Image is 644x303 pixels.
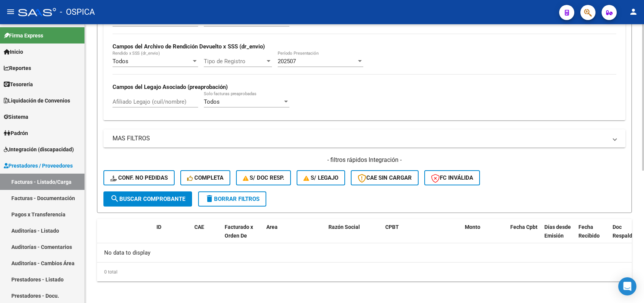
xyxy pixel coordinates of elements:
[236,170,291,185] button: S/ Doc Resp.
[507,219,541,252] datatable-header-cell: Fecha Cpbt
[204,58,265,65] span: Tipo de Registro
[4,113,28,121] span: Sistema
[424,170,480,185] button: FC Inválida
[382,219,462,252] datatable-header-cell: CPBT
[325,219,382,252] datatable-header-cell: Razón Social
[156,224,161,230] span: ID
[541,219,575,252] datatable-header-cell: Días desde Emisión
[194,224,204,230] span: CAE
[243,174,284,181] span: S/ Doc Resp.
[4,162,73,170] span: Prestadores / Proveedores
[4,145,74,154] span: Integración (discapacidad)
[180,170,230,185] button: Completa
[205,194,214,203] mat-icon: delete
[4,31,43,40] span: Firma Express
[510,224,538,230] span: Fecha Cpbt
[465,224,480,230] span: Monto
[113,84,228,90] strong: Campos del Legajo Asociado (preaprobación)
[187,174,224,181] span: Completa
[110,196,185,202] span: Buscar Comprobante
[103,156,625,164] h4: - filtros rápidos Integración -
[4,129,28,137] span: Padrón
[278,58,296,65] span: 202507
[198,191,266,207] button: Borrar Filtros
[191,219,222,252] datatable-header-cell: CAE
[97,243,632,262] div: No data to display
[578,224,600,239] span: Fecha Recibido
[351,170,419,185] button: CAE SIN CARGAR
[358,174,412,181] span: CAE SIN CARGAR
[4,48,23,56] span: Inicio
[4,64,31,72] span: Reportes
[225,224,253,239] span: Facturado x Orden De
[204,98,220,105] span: Todos
[618,277,636,295] div: Open Intercom Messenger
[110,174,168,181] span: Conf. no pedidas
[544,224,571,239] span: Días desde Emisión
[303,174,338,181] span: S/ legajo
[462,219,507,252] datatable-header-cell: Monto
[328,224,360,230] span: Razón Social
[60,4,95,20] span: - OSPICA
[431,174,473,181] span: FC Inválida
[103,191,192,207] button: Buscar Comprobante
[575,219,610,252] datatable-header-cell: Fecha Recibido
[113,43,265,50] strong: Campos del Archivo de Rendición Devuelto x SSS (dr_envio)
[113,134,607,143] mat-panel-title: MAS FILTROS
[266,224,278,230] span: Area
[103,170,175,185] button: Conf. no pedidas
[4,96,70,105] span: Liquidación de Convenios
[4,80,33,89] span: Tesorería
[97,263,632,281] div: 0 total
[263,219,314,252] datatable-header-cell: Area
[222,219,263,252] datatable-header-cell: Facturado x Orden De
[629,7,638,16] mat-icon: person
[385,224,399,230] span: CPBT
[6,7,15,16] mat-icon: menu
[110,194,119,203] mat-icon: search
[205,196,259,202] span: Borrar Filtros
[153,219,191,252] datatable-header-cell: ID
[297,170,345,185] button: S/ legajo
[103,129,625,148] mat-expansion-panel-header: MAS FILTROS
[113,58,128,65] span: Todos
